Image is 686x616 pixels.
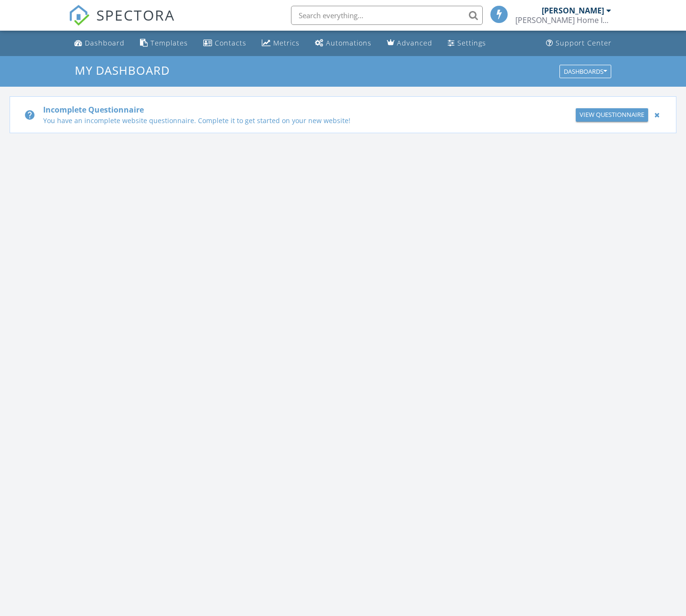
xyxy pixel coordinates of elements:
div: Contacts [215,38,246,47]
div: Dashboard [85,38,125,47]
input: Search everything... [291,6,483,25]
div: [PERSON_NAME] [542,6,604,15]
a: Automations (Basic) [311,34,375,52]
a: View Questionnaire [576,108,648,122]
div: Musselman Home Inspection [515,15,611,25]
a: Support Center [542,34,616,52]
div: Dashboards [564,68,607,75]
span: My Dashboard [75,62,170,78]
div: Advanced [397,38,432,47]
i: help [24,109,35,121]
div: Support Center [556,38,612,47]
a: Settings [444,34,490,52]
button: Dashboards [559,65,611,78]
img: The Best Home Inspection Software - Spectora [69,5,90,26]
a: Contacts [199,34,250,52]
div: Incomplete Questionnaire [43,104,559,115]
div: You have an incomplete website questionnaire. Complete it to get started on your new website! [43,115,559,125]
div: Templates [151,38,188,47]
a: Metrics [258,34,303,52]
a: SPECTORA [69,13,175,33]
a: Advanced [383,34,436,52]
span: SPECTORA [96,5,175,25]
a: Dashboard [70,34,128,52]
div: View Questionnaire [580,110,644,120]
a: Templates [136,34,192,52]
div: Settings [457,38,486,47]
div: Automations [326,38,372,47]
div: Metrics [273,38,300,47]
